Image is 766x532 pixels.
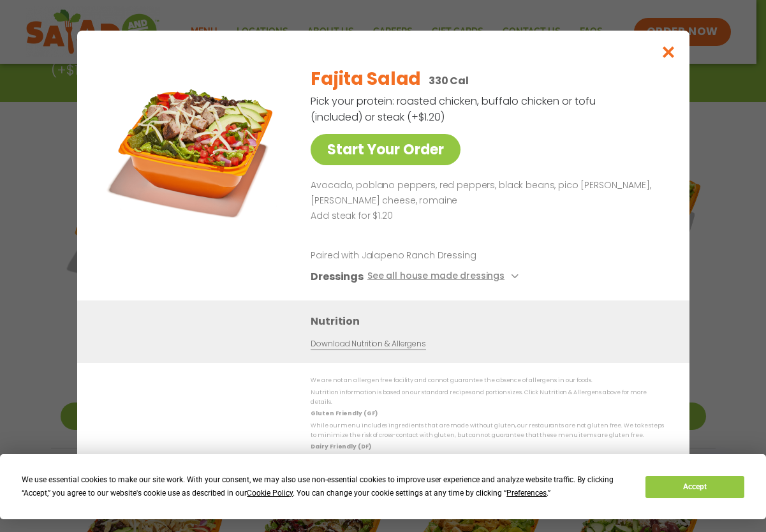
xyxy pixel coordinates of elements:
[311,93,598,125] p: Pick your protein: roasted chicken, buffalo chicken or tofu (included) or steak (+$1.20)
[506,489,547,498] span: Preferences
[367,269,522,285] button: See all house made dressings
[311,339,425,351] a: Download Nutrition & Allergens
[645,476,744,498] button: Accept
[247,489,293,498] span: Cookie Policy
[311,209,659,224] p: Add steak for $1.20
[311,410,377,418] strong: Gluten Friendly (GF)
[311,314,670,330] h3: Nutrition
[22,473,630,500] div: We use essential cookies to make our site work. With your consent, we may also use non-essential ...
[311,66,421,92] h2: Fajita Salad
[311,178,659,209] p: Avocado, poblano peppers, red peppers, black beans, pico [PERSON_NAME], [PERSON_NAME] cheese, rom...
[429,73,469,89] p: 330 Cal
[311,249,547,263] p: Paired with Jalapeno Ranch Dressing
[311,269,364,285] h3: Dressings
[647,31,689,73] button: Close modal
[106,56,284,235] img: Featured product photo for Fajita Salad
[311,388,664,408] p: Nutrition information is based on our standard recipes and portion sizes. Click Nutrition & Aller...
[311,376,664,386] p: We are not an allergen free facility and cannot guarantee the absence of allergens in our foods.
[311,421,664,441] p: While our menu includes ingredients that are made without gluten, our restaurants are not gluten ...
[311,443,371,451] strong: Dairy Friendly (DF)
[311,134,460,165] a: Start Your Order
